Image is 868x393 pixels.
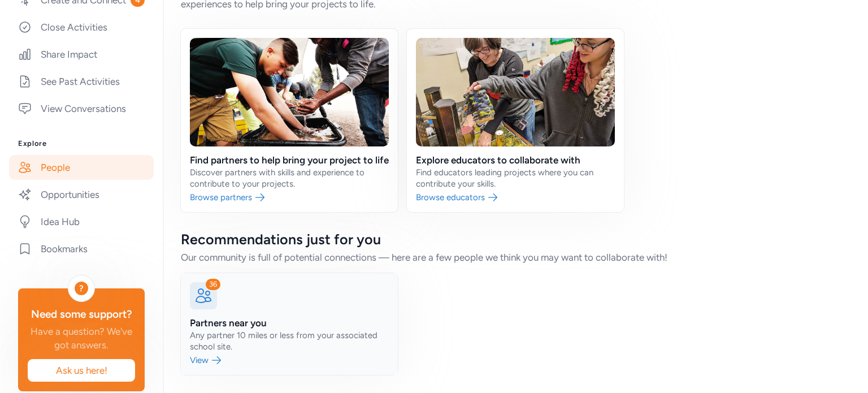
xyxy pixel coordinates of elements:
div: Our community is full of potential connections — here are a few people we think you may want to c... [181,251,850,264]
a: Idea Hub [9,209,154,234]
div: 36 [206,279,220,290]
a: View Conversations [9,96,154,121]
h3: Explore [18,139,145,148]
div: Recommendations just for you [181,230,850,248]
span: Ask us here! [37,364,126,377]
button: Ask us here! [27,359,136,382]
div: Need some support? [27,306,136,322]
a: Close Activities [9,15,154,40]
div: ? [75,282,88,295]
a: See Past Activities [9,69,154,94]
a: Share Impact [9,42,154,67]
a: Bookmarks [9,236,154,261]
div: Have a question? We've got answers. [27,325,136,352]
a: People [9,155,154,180]
a: Opportunities [9,182,154,207]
